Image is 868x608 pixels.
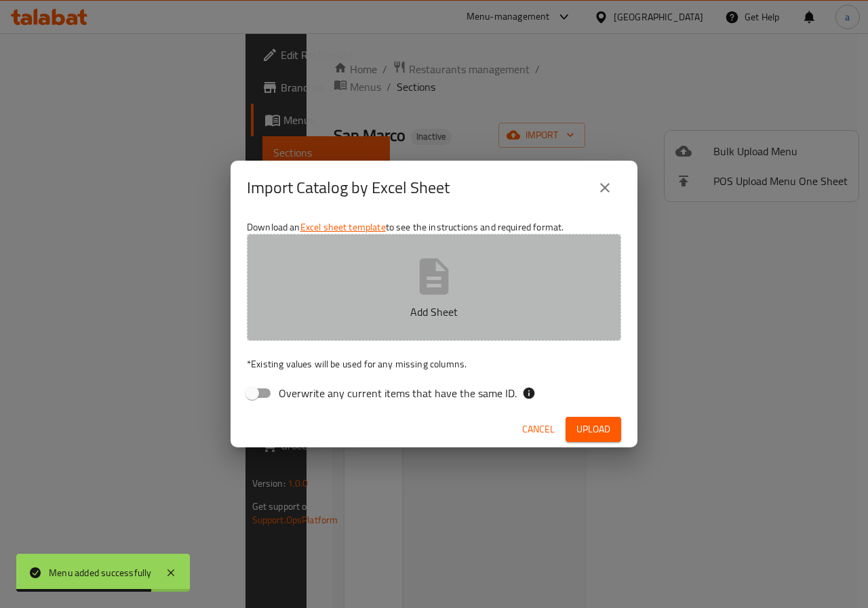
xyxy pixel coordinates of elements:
div: Menu added successfully [49,565,152,580]
div: Download an to see the instructions and required format. [231,215,637,411]
button: close [589,171,621,204]
p: Existing values will be used for any missing columns. [247,357,621,371]
button: Upload [566,417,621,442]
span: Upload [576,421,610,438]
svg: If the overwrite option isn't selected, then the items that match an existing ID will be ignored ... [522,386,536,400]
span: Overwrite any current items that have the same ID. [279,385,517,401]
button: Add Sheet [247,234,621,341]
p: Add Sheet [268,304,600,320]
button: Cancel [517,417,560,442]
a: Excel sheet template [300,218,386,236]
h2: Import Catalog by Excel Sheet [247,177,450,199]
span: Cancel [522,421,555,438]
